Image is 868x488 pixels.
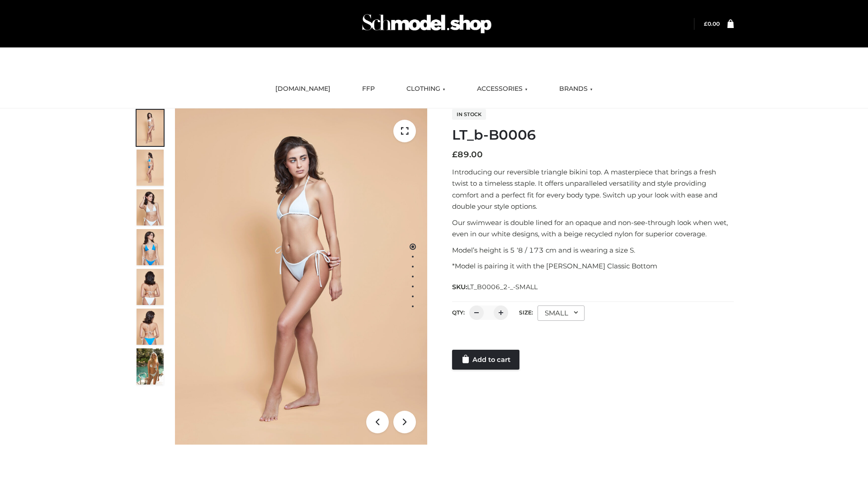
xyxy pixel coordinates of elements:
[452,217,734,240] p: Our swimwear is double lined for an opaque and non-see-through look when wet, even in our white d...
[359,6,495,42] img: Schmodel Admin 964
[137,110,164,146] img: ArielClassicBikiniTop_CloudNine_AzureSky_OW114ECO_1-scaled.jpg
[452,244,734,256] p: Model’s height is 5 ‘8 / 173 cm and is wearing a size S.
[452,150,458,160] span: £
[137,150,164,186] img: ArielClassicBikiniTop_CloudNine_AzureSky_OW114ECO_2-scaled.jpg
[552,79,599,99] a: BRANDS
[137,269,164,305] img: ArielClassicBikiniTop_CloudNine_AzureSky_OW114ECO_7-scaled.jpg
[452,109,486,120] span: In stock
[400,79,452,99] a: CLOTHING
[137,348,164,385] img: Arieltop_CloudNine_AzureSky2.jpg
[355,79,382,99] a: FFP
[704,20,720,27] a: £0.00
[704,20,720,27] bdi: 0.00
[452,166,734,212] p: Introducing our reversible triangle bikini top. A masterpiece that brings a fresh twist to a time...
[175,108,427,445] img: ArielClassicBikiniTop_CloudNine_AzureSky_OW114ECO_1
[452,260,734,272] p: *Model is pairing it with the [PERSON_NAME] Classic Bottom
[452,127,734,143] h1: LT_b-B0006
[519,309,533,316] label: Size:
[470,79,534,99] a: ACCESSORIES
[452,150,483,160] bdi: 89.00
[452,350,519,370] a: Add to cart
[137,189,164,225] img: ArielClassicBikiniTop_CloudNine_AzureSky_OW114ECO_3-scaled.jpg
[452,282,538,292] span: SKU:
[137,309,164,345] img: ArielClassicBikiniTop_CloudNine_AzureSky_OW114ECO_8-scaled.jpg
[538,305,585,321] div: SMALL
[704,20,708,27] span: £
[137,229,164,265] img: ArielClassicBikiniTop_CloudNine_AzureSky_OW114ECO_4-scaled.jpg
[467,283,538,291] span: LT_B0006_2-_-SMALL
[452,309,465,316] label: QTY:
[269,79,337,99] a: [DOMAIN_NAME]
